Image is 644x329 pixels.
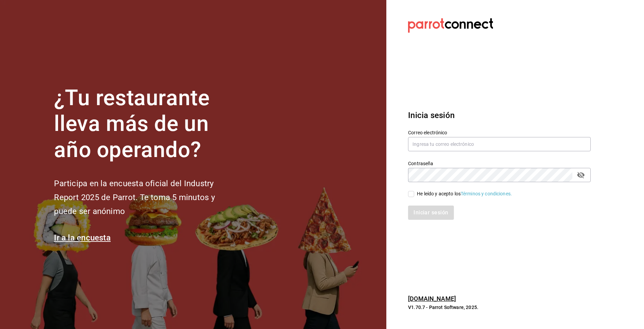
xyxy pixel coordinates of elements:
[54,233,111,243] a: Ir a la encuesta
[408,295,456,302] a: [DOMAIN_NAME]
[408,109,591,121] h3: Inicia sesión
[54,85,237,163] h1: ¿Tu restaurante lleva más de un año operando?
[408,161,591,166] label: Contraseña
[54,177,237,218] h2: Participa en la encuesta oficial del Industry Report 2025 de Parrot. Te toma 5 minutos y puede se...
[575,169,587,181] button: passwordField
[417,190,512,197] div: He leído y acepto los
[408,130,591,135] label: Correo electrónico
[408,137,591,151] input: Ingresa tu correo electrónico
[408,304,591,311] p: V1.70.7 - Parrot Software, 2025.
[461,191,512,196] a: Términos y condiciones.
